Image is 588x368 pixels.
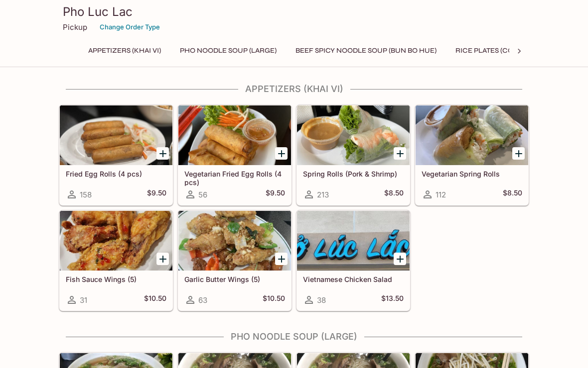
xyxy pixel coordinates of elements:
[156,147,169,160] button: Add Fried Egg Rolls (4 pcs)
[436,190,446,199] span: 112
[178,210,292,311] a: Garlic Butter Wings (5)63$10.50
[290,44,442,58] button: Beef Spicy Noodle Soup (Bun Bo Hue)
[144,294,166,306] h5: $10.50
[450,44,540,58] button: Rice Plates (Com Dia)
[83,44,166,58] button: Appetizers (Khai Vi)
[63,22,87,32] p: Pickup
[512,147,525,160] button: Add Vegetarian Spring Rolls
[156,253,169,265] button: Add Fish Sauce Wings (5)
[394,253,406,265] button: Add Vietnamese Chicken Salad
[60,211,172,271] div: Fish Sauce Wings (5)
[178,105,291,165] div: Vegetarian Fried Egg Rolls (4 pcs)
[60,105,172,165] div: Fried Egg Rolls (4 pcs)
[317,295,326,305] span: 38
[275,147,288,160] button: Add Vegetarian Fried Egg Rolls (4 pcs)
[415,105,529,205] a: Vegetarian Spring Rolls112$8.50
[63,4,525,19] h3: Pho Luc Lac
[59,210,173,311] a: Fish Sauce Wings (5)31$10.50
[95,19,164,35] button: Change Order Type
[296,105,410,205] a: Spring Rolls (Pork & Shrimp)213$8.50
[184,275,285,283] h5: Garlic Butter Wings (5)
[147,188,166,200] h5: $9.50
[503,188,522,200] h5: $8.50
[80,295,87,305] span: 31
[80,190,92,199] span: 158
[266,188,285,200] h5: $9.50
[198,295,207,305] span: 63
[59,105,173,205] a: Fried Egg Rolls (4 pcs)158$9.50
[66,275,166,283] h5: Fish Sauce Wings (5)
[317,190,329,199] span: 213
[303,275,404,283] h5: Vietnamese Chicken Salad
[416,105,528,165] div: Vegetarian Spring Rolls
[66,170,166,178] h5: Fried Egg Rolls (4 pcs)
[384,188,404,200] h5: $8.50
[394,147,406,160] button: Add Spring Rolls (Pork & Shrimp)
[297,211,410,271] div: Vietnamese Chicken Salad
[184,170,285,186] h5: Vegetarian Fried Egg Rolls (4 pcs)
[381,294,404,306] h5: $13.50
[303,170,404,178] h5: Spring Rolls (Pork & Shrimp)
[178,105,292,205] a: Vegetarian Fried Egg Rolls (4 pcs)56$9.50
[59,84,529,94] h4: Appetizers (Khai Vi)
[263,294,285,306] h5: $10.50
[422,170,522,178] h5: Vegetarian Spring Rolls
[198,190,207,199] span: 56
[275,253,288,265] button: Add Garlic Butter Wings (5)
[297,105,410,165] div: Spring Rolls (Pork & Shrimp)
[59,331,529,342] h4: Pho Noodle Soup (Large)
[174,44,282,58] button: Pho Noodle Soup (Large)
[178,211,291,271] div: Garlic Butter Wings (5)
[296,210,410,311] a: Vietnamese Chicken Salad38$13.50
